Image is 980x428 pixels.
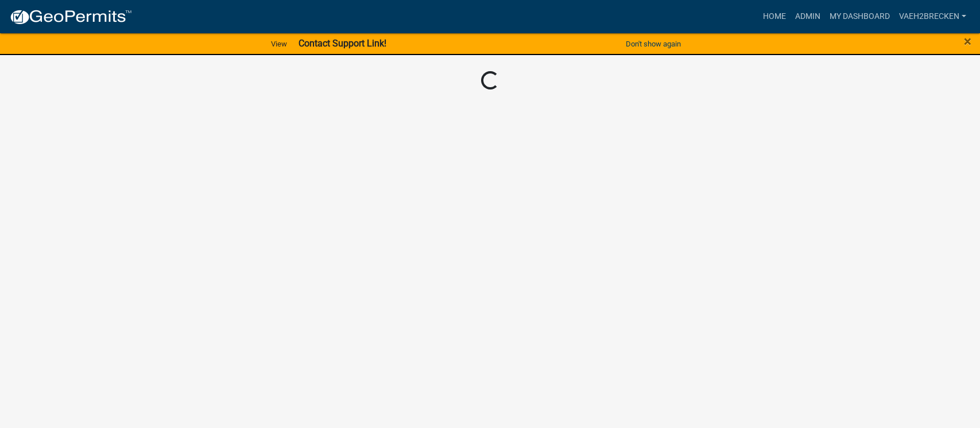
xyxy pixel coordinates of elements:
strong: Contact Support Link! [299,38,386,49]
a: Home [758,6,791,28]
span: × [964,33,971,49]
a: vaeh2Brecken [894,6,971,28]
a: Admin [791,6,825,28]
a: My Dashboard [825,6,894,28]
a: View [266,34,292,53]
button: Don't show again [621,34,685,53]
button: Close [964,34,971,48]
